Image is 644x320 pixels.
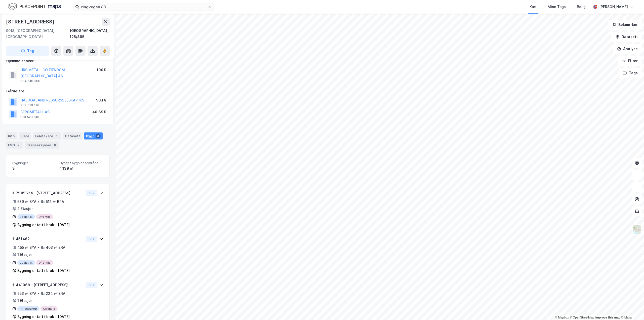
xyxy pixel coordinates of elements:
button: Filter [618,56,642,66]
button: Tags [619,68,642,78]
div: ESG [6,141,23,149]
input: Søk på adresse, matrikkel, gårdeiere, leietakere eller personer [79,3,208,11]
div: Kontrollprogram for chat [619,296,644,320]
div: 539 ㎡ BYA [17,199,36,205]
div: 50.1% [96,97,106,103]
div: 9018, [GEOGRAPHIC_DATA], [GEOGRAPHIC_DATA] [6,28,70,40]
div: 1 Etasjer [17,298,32,304]
button: Vis [86,190,97,196]
div: Datasett [63,132,82,139]
div: 8 [52,143,57,148]
div: 40.69% [92,109,106,115]
div: 959 019 126 [20,103,39,107]
div: Bygning er tatt i bruk - [DATE] [17,268,70,274]
div: 403 ㎡ BRA [46,244,65,251]
div: 253 ㎡ BYA [17,291,36,297]
div: 2 Etasjer [17,206,33,212]
iframe: Chat Widget [619,296,644,320]
div: Bygning er tatt i bruk - [DATE] [17,314,70,320]
button: Vis [86,236,97,242]
div: Eiere [19,132,31,139]
div: 1 Etasjer [17,252,32,258]
div: 455 ㎡ BYA [17,244,36,251]
div: • [37,200,39,204]
div: [GEOGRAPHIC_DATA], 125/395 [70,28,110,40]
div: Bygning er tatt i bruk - [DATE] [17,222,70,228]
div: Transaksjoner [25,141,59,149]
div: 3 [96,133,101,138]
div: Bolig [577,4,586,10]
div: 2 [16,143,21,148]
a: Mapbox [555,316,569,319]
div: 11451462 [12,236,84,242]
div: Kart [530,4,537,10]
div: 512 ㎡ BRA [46,199,64,205]
a: Improve this map [595,316,620,319]
div: 11441068 - [STREET_ADDRESS] [12,282,84,288]
div: 117945634 - [STREET_ADDRESS] [12,190,84,196]
div: Leietakere [33,132,61,139]
div: Gårdeiere [6,88,109,94]
button: Datasett [611,32,642,42]
div: [STREET_ADDRESS] [6,18,55,26]
img: logo.f888ab2527a4732fd821a326f86c7f29.svg [8,2,61,11]
a: OpenStreetMap [570,316,594,319]
div: Hjemmelshaver [6,58,109,64]
div: 994 516 388 [20,79,40,83]
button: Analyse [613,44,642,54]
div: 1 139 ㎡ [60,165,103,171]
span: Bygget bygningsområde [60,161,103,165]
button: Vis [86,282,97,288]
div: • [37,245,39,250]
div: Bygg [84,132,103,139]
span: Bygninger [12,161,56,165]
div: 224 ㎡ BRA [46,291,65,297]
img: Z [632,225,642,234]
div: 100% [97,67,106,73]
button: Tag [6,46,49,56]
div: Info [6,132,17,139]
div: 1 [54,133,59,138]
div: Mine Tags [548,4,566,10]
button: Bokmerker [608,20,642,30]
div: 3 [12,165,56,171]
div: • [37,292,39,296]
div: 910 528 610 [20,115,39,119]
div: [PERSON_NAME] [599,4,628,10]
